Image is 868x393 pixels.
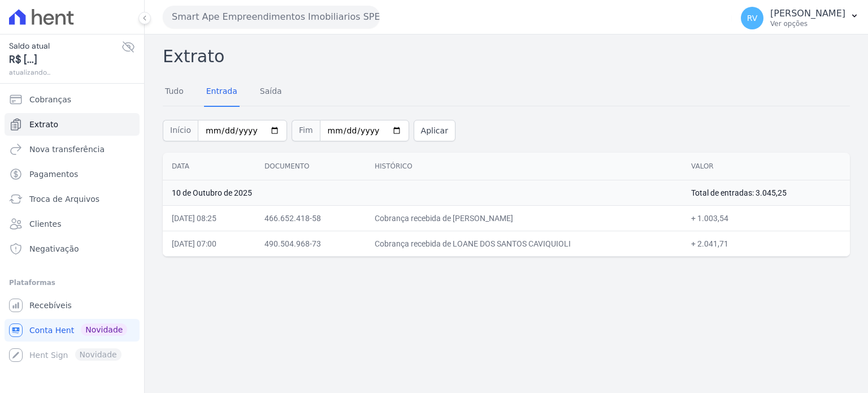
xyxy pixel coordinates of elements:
a: Saída [258,77,284,107]
div: Plataformas [9,276,135,290]
td: + 1.003,54 [682,205,850,231]
span: Recebíveis [29,300,72,311]
a: Negativação [5,237,140,260]
p: Ver opções [770,19,845,28]
h2: Extrato [163,44,850,69]
td: 10 de Outubro de 2025 [163,180,682,205]
span: Pagamentos [29,169,78,180]
a: Clientes [5,213,140,235]
th: Documento [255,153,366,180]
td: 490.504.968-73 [255,231,366,256]
span: Início [163,120,198,141]
span: Clientes [29,218,61,230]
td: [DATE] 07:00 [163,231,255,256]
a: Conta Hent Novidade [5,319,140,342]
span: Extrato [29,119,58,130]
th: Data [163,153,255,180]
td: Total de entradas: 3.045,25 [682,180,850,205]
span: Negativação [29,243,79,254]
td: Cobrança recebida de LOANE DOS SANTOS CAVIQUIOLI [366,231,682,256]
td: + 2.041,71 [682,231,850,256]
nav: Sidebar [9,88,135,366]
button: Smart Ape Empreendimentos Imobiliarios SPE LTDA [163,6,380,28]
span: Nova transferência [29,144,105,155]
a: Recebíveis [5,294,140,317]
span: Novidade [81,323,127,336]
a: Cobranças [5,88,140,111]
td: 466.652.418-58 [255,205,366,231]
th: Valor [682,153,850,180]
span: Fim [292,120,320,141]
span: atualizando... [9,67,121,77]
td: [DATE] 08:25 [163,205,255,231]
span: Troca de Arquivos [29,193,99,205]
th: Histórico [366,153,682,180]
td: Cobrança recebida de [PERSON_NAME] [366,205,682,231]
a: Extrato [5,113,140,136]
span: R$ [...] [9,52,121,67]
button: RV [PERSON_NAME] Ver opções [732,2,868,34]
span: Conta Hent [29,325,74,336]
a: Entrada [204,77,240,107]
a: Nova transferência [5,138,140,161]
a: Troca de Arquivos [5,188,140,210]
span: Cobranças [29,94,71,105]
p: [PERSON_NAME] [770,8,845,19]
span: Saldo atual [9,40,121,52]
a: Pagamentos [5,163,140,185]
button: Aplicar [414,120,455,141]
a: Tudo [163,77,186,107]
span: RV [747,14,758,22]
